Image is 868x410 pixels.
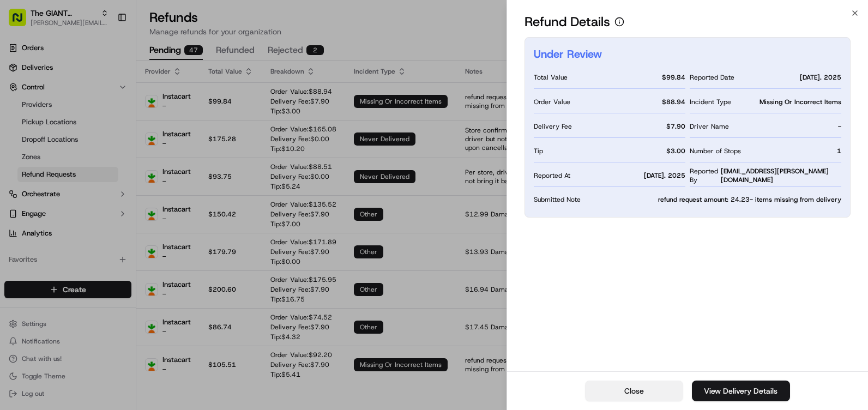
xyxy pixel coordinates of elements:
a: View Delivery Details [692,381,790,401]
div: 📗 [11,159,20,168]
span: Reported By [690,167,719,184]
span: Total Value [534,73,568,82]
img: Nash [11,11,33,33]
div: Start new chat [37,104,179,115]
span: - [838,122,841,131]
span: Order Value [534,98,570,106]
img: 1736555255976-a54dd68f-1ca7-489b-9aae-adbdc363a1c4 [11,104,31,124]
span: API Documentation [103,158,175,169]
span: [DATE]. 2025 [644,171,685,180]
span: 1 [837,147,841,155]
span: [EMAIL_ADDRESS][PERSON_NAME][DOMAIN_NAME] [721,167,841,184]
p: Welcome 👋 [11,44,198,61]
div: 💻 [92,159,101,168]
span: Reported Date [690,73,734,82]
h1: Refund Details [525,13,610,31]
span: Submitted Note [534,195,654,204]
span: [DATE]. 2025 [800,73,841,82]
span: Tip [534,147,543,155]
span: $ 3.00 [666,147,685,155]
span: $ 88.94 [662,98,685,106]
span: Missing Or Incorrect Items [759,98,841,106]
h2: Under Review [534,46,602,62]
button: Close [585,381,683,401]
span: Driver Name [690,122,729,131]
span: $ 7.90 [666,122,685,131]
button: Start new chat [185,107,198,120]
input: Got a question? Start typing here... [28,70,196,82]
a: 💻API Documentation [88,154,179,173]
a: Powered byPylon [77,184,132,193]
div: We're available if you need us! [37,115,138,124]
span: Reported At [534,171,570,180]
span: Knowledge Base [22,158,83,169]
span: Pylon [108,185,132,193]
span: refund request amount: 24.23- items missing from delivery [658,195,841,204]
span: $ 99.84 [662,73,685,82]
span: Delivery Fee [534,122,572,131]
span: Incident Type [690,98,731,106]
span: Number of Stops [690,147,741,155]
a: 📗Knowledge Base [7,154,88,173]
